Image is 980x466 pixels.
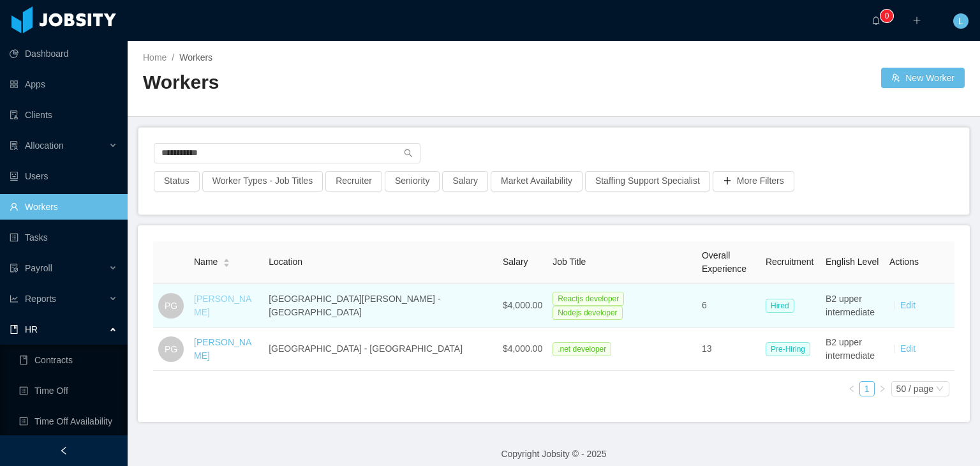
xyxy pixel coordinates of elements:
[442,171,488,192] button: Salary
[143,70,554,96] h2: Workers
[936,385,944,394] i: icon: down
[179,52,212,63] span: Workers
[269,257,302,267] span: Location
[860,382,874,396] a: 1
[491,171,583,192] button: Market Availability
[264,328,498,371] td: [GEOGRAPHIC_DATA] - [GEOGRAPHIC_DATA]
[172,52,174,63] span: /
[553,306,622,320] span: Nodejs developer
[713,171,794,192] button: icon: plusMore Filters
[820,328,884,371] td: B2 upper intermediate
[25,324,38,334] span: HR
[10,141,19,150] i: icon: solution
[194,255,218,269] span: Name
[766,299,794,313] span: Hired
[880,10,893,22] sup: 0
[19,409,117,434] a: icon: profileTime Off Availability
[223,257,230,266] div: Sort
[325,171,382,192] button: Recruiter
[194,337,251,361] a: [PERSON_NAME]
[585,171,710,192] button: Staffing Support Specialist
[194,294,251,317] a: [PERSON_NAME]
[896,382,933,396] div: 50 / page
[10,41,117,66] a: icon: pie-chartDashboard
[766,343,815,354] a: Pre-Hiring
[766,342,810,356] span: Pre-Hiring
[202,171,323,192] button: Worker Types - Job Titles
[697,284,761,328] td: 6
[900,300,916,310] a: Edit
[859,381,875,396] li: 1
[553,342,611,356] span: .net developer
[223,262,230,266] i: icon: caret-down
[25,263,52,273] span: Payroll
[766,300,799,310] a: Hired
[165,336,177,362] span: PG
[826,257,879,267] span: English Level
[697,328,761,371] td: 13
[503,343,542,354] span: $4,000.00
[872,16,880,25] i: icon: bell
[702,250,746,274] span: Overall Experience
[553,292,624,306] span: Reactjs developer
[912,16,921,25] i: icon: plus
[503,257,528,267] span: Salary
[10,294,19,303] i: icon: line-chart
[848,385,856,393] i: icon: left
[10,264,19,273] i: icon: file-protect
[875,381,890,396] li: Next Page
[10,102,117,128] a: icon: auditClients
[19,378,117,403] a: icon: profileTime Off
[143,52,167,63] a: Home
[503,300,542,310] span: $4,000.00
[10,163,117,189] a: icon: robotUsers
[385,171,440,192] button: Seniority
[223,257,230,261] i: icon: caret-up
[25,294,56,304] span: Reports
[553,257,586,267] span: Job Title
[889,257,919,267] span: Actions
[264,284,498,328] td: [GEOGRAPHIC_DATA][PERSON_NAME] - [GEOGRAPHIC_DATA]
[25,140,64,151] span: Allocation
[19,347,117,373] a: icon: bookContracts
[766,257,813,267] span: Recruitment
[10,325,19,334] i: icon: book
[881,68,965,88] button: icon: usergroup-addNew Worker
[10,225,117,250] a: icon: profileTasks
[900,343,916,354] a: Edit
[958,13,963,29] span: L
[10,71,117,97] a: icon: appstoreApps
[844,381,859,396] li: Previous Page
[820,284,884,328] td: B2 upper intermediate
[154,171,200,192] button: Status
[165,293,177,319] span: PG
[879,385,886,393] i: icon: right
[404,149,413,158] i: icon: search
[10,194,117,220] a: icon: userWorkers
